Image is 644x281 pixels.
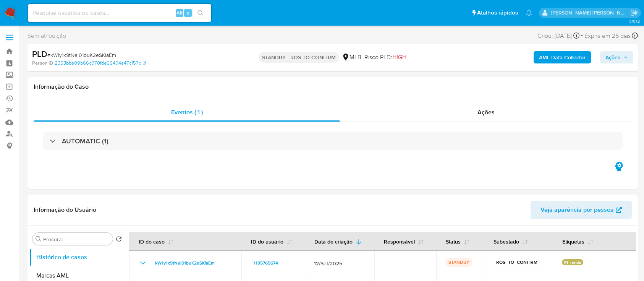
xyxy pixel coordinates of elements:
[537,31,579,41] div: Criou: [DATE]
[43,236,110,243] input: Procurar
[28,32,66,40] span: Sem atribuição
[176,9,183,16] span: Alt
[259,52,339,63] p: STANDBY - ROS TO CONFIRM
[584,32,631,40] span: Expira em 25 dias
[43,132,623,150] div: AUTOMATIC (1)
[364,53,406,62] span: Risco PLD:
[193,8,208,18] button: search-icon
[187,9,189,16] span: s
[539,51,586,63] b: AML Data Collector
[551,9,628,16] p: alessandra.barbosa@mercadopago.com
[392,53,406,62] span: HIGH
[342,53,361,62] div: MLB
[600,51,633,63] button: Ações
[34,206,96,214] h1: Informação do Usuário
[47,51,116,59] span: # kW1y1x9tNej01buK2eSKiaEm
[477,9,518,17] span: Atalhos rápidos
[116,236,122,244] button: Retornar ao pedido padrão
[36,236,42,242] button: Procurar
[540,201,614,219] span: Veja aparência por pessoa
[34,83,632,91] h1: Informação do Caso
[605,51,620,63] span: Ações
[526,10,532,16] a: Notificações
[55,60,146,67] a: 2353bbe09b66c070fde66404a47c157c
[171,108,203,117] span: Eventos ( 1 )
[62,137,108,145] h3: AUTOMATIC (1)
[28,8,211,18] input: Pesquise usuários ou casos...
[534,51,591,63] button: AML Data Collector
[477,108,495,117] span: Ações
[531,201,632,219] button: Veja aparência por pessoa
[29,248,125,266] button: Histórico de casos
[630,9,638,17] a: Sair
[32,48,47,60] b: PLD
[32,60,53,67] b: Person ID
[581,31,583,41] span: -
